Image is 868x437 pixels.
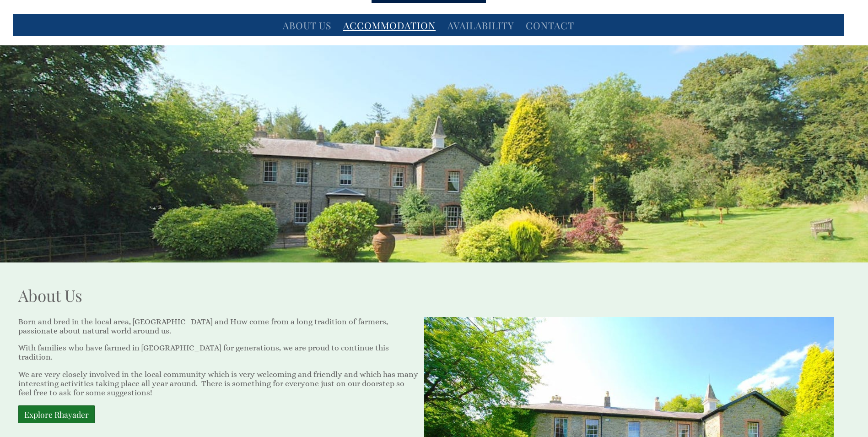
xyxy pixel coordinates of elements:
a: Accommodation [343,19,436,32]
h1: About Us [18,284,839,306]
p: We are very closely involved in the local community which is very welcoming and friendly and whic... [18,370,839,397]
a: Explore Rhayader [18,405,95,423]
p: With families who have farmed in [GEOGRAPHIC_DATA] for generations, we are proud to continue this... [18,343,839,361]
a: Contact [526,19,574,32]
a: About Us [283,19,331,32]
p: Born and bred in the local area, [GEOGRAPHIC_DATA] and Huw come from a long tradition of farmers,... [18,317,839,335]
a: Availability [447,19,514,32]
